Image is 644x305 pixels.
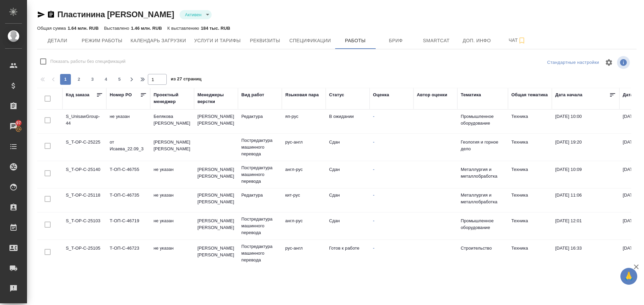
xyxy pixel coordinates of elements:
td: [DATE] 16:33 [552,242,619,265]
button: Скопировать ссылку [47,10,55,19]
div: Автор оценки [417,92,447,98]
td: не указан [150,163,194,186]
a: - [373,246,374,251]
td: Техника [508,163,552,186]
p: Постредактура машинного перевода [241,137,278,157]
span: 3 [87,76,98,83]
span: Smartcat [420,36,453,45]
span: 4 [101,76,111,83]
td: S_T-OP-C-25103 [62,214,106,238]
span: Детали [41,36,74,45]
p: Промышленное оборудование [461,113,505,127]
td: Техника [508,110,552,133]
div: split button [545,57,601,68]
td: [PERSON_NAME] [PERSON_NAME] [194,110,238,133]
span: Режим работы [82,36,123,45]
td: Т-ОП-С-46723 [106,242,150,265]
p: Металлургия и металлобработка [461,192,505,205]
td: не указан [150,214,194,238]
span: Настроить таблицу [601,54,617,71]
a: - [373,139,374,145]
td: не указан [150,242,194,265]
p: К выставлению [167,26,201,31]
td: Техника [508,188,552,212]
p: Постредактура машинного перевода [241,164,278,185]
div: Тематика [461,92,481,98]
span: Спецификации [289,36,331,45]
button: 🙏 [620,268,637,285]
td: [DATE] 10:00 [552,110,619,133]
td: Белякова [PERSON_NAME] [150,110,194,133]
button: 3 [87,74,98,85]
div: Общая тематика [511,92,548,98]
div: Дата начала [555,92,582,98]
td: Техника [508,214,552,238]
td: Техника [508,242,552,265]
button: Скопировать ссылку для ЯМессенджера [37,10,45,19]
button: 5 [114,74,125,85]
span: Посмотреть информацию [617,56,631,69]
span: из 27 страниц [171,75,202,85]
td: от Исаева_22.09_3 [106,135,150,159]
td: [DATE] 12:01 [552,214,619,238]
td: англ-рус [282,163,326,186]
p: Редактура [241,192,278,199]
td: [PERSON_NAME] [PERSON_NAME] [194,163,238,186]
p: Промышленное оборудование [461,218,505,231]
a: 97 [2,118,25,135]
td: Сдан [326,163,370,186]
td: Техника [508,135,552,159]
td: [PERSON_NAME] [PERSON_NAME] [150,135,194,159]
div: Оценка [373,92,389,98]
td: рус-англ [282,242,326,265]
p: Выставлено [104,26,131,31]
div: Активен [180,10,212,19]
button: Активен [183,12,204,18]
td: В ожидании [326,110,370,133]
div: Номер PO [110,92,132,98]
td: S_T-OP-C-25140 [62,163,106,186]
td: не указан [150,188,194,212]
p: Постредактура машинного перевода [241,216,278,236]
span: Услуги и тарифы [194,36,241,45]
td: S_T-OP-C-25105 [62,242,106,265]
div: Языковая пара [285,92,319,98]
td: S_T-OP-C-25118 [62,188,106,212]
span: 97 [12,120,25,126]
div: Проектный менеджер [154,92,191,105]
td: [PERSON_NAME] [PERSON_NAME] [194,242,238,265]
p: Общая сумма [37,26,68,31]
p: Редактура [241,113,278,120]
span: Показать работы без спецификаций [50,58,126,65]
td: Сдан [326,135,370,159]
td: Т-ОП-С-46755 [106,163,150,186]
td: Т-ОП-С-46735 [106,188,150,212]
span: Бриф [380,36,412,45]
td: [DATE] 11:06 [552,188,619,212]
td: [DATE] 10:09 [552,163,619,186]
td: S_UnisawGroup-44 [62,110,106,133]
button: 2 [74,74,84,85]
div: Код заказа [66,92,89,98]
p: Металлургия и металлобработка [461,166,505,180]
button: 4 [101,74,111,85]
p: 1.64 млн. RUB [68,26,99,31]
div: Статус [329,92,344,98]
p: Геология и горное дело [461,139,505,152]
span: Календарь загрузки [131,36,186,45]
td: Готов к работе [326,242,370,265]
span: 5 [114,76,125,83]
div: Менеджеры верстки [197,92,235,105]
td: Т-ОП-С-46719 [106,214,150,238]
td: не указан [106,110,150,133]
span: Работы [339,36,372,45]
td: рус-англ [282,135,326,159]
td: Сдан [326,188,370,212]
td: [DATE] 19:20 [552,135,619,159]
span: Доп. инфо [461,36,493,45]
td: яп-рус [282,110,326,133]
td: кит-рус [282,188,326,212]
p: 184 тыс. RUB [201,26,230,31]
td: Сдан [326,214,370,238]
a: - [373,167,374,172]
